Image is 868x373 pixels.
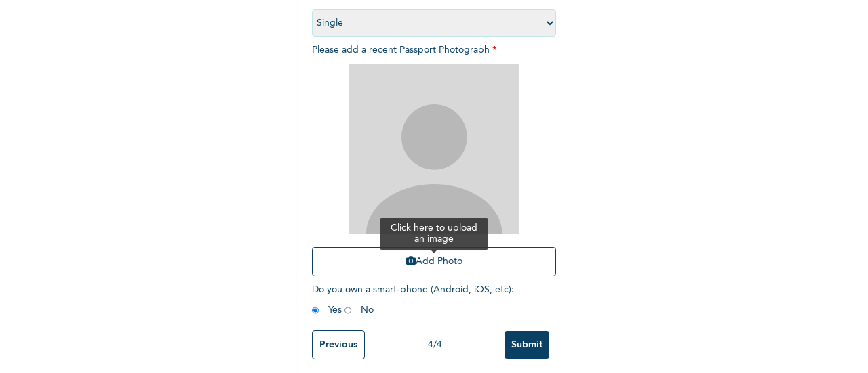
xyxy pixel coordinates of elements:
span: Please add a recent Passport Photograph [312,45,556,283]
input: Submit [505,331,549,359]
input: Previous [312,330,365,359]
span: Do you own a smart-phone (Android, iOS, etc) : Yes No [312,285,514,315]
div: 4 / 4 [365,338,505,352]
img: Crop [349,64,519,234]
button: Add Photo [312,247,556,276]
